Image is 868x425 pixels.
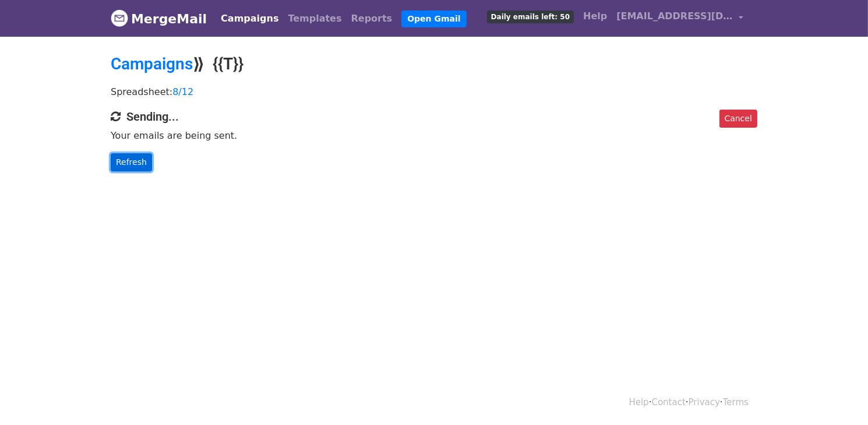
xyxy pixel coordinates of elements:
a: Privacy [689,397,720,408]
h2: ⟫ {{T}} [111,54,757,74]
a: Cancel [719,110,757,128]
h4: Sending... [111,110,757,124]
a: Reports [347,7,397,30]
span: [EMAIL_ADDRESS][DOMAIN_NAME] [616,9,733,23]
p: Spreadsheet: [111,86,757,98]
span: Daily emails left: 50 [487,10,574,23]
p: Your emails are being sent. [111,129,757,142]
a: [EMAIL_ADDRESS][DOMAIN_NAME] [612,5,748,32]
img: MergeMail logo [111,9,128,27]
a: Campaigns [111,54,193,73]
a: Campaigns [216,7,283,30]
a: Help [578,5,612,28]
a: MergeMail [111,6,207,31]
a: Help [629,397,649,408]
a: 8/12 [172,86,193,97]
iframe: Chat Widget [810,369,868,425]
a: Contact [652,397,686,408]
a: Daily emails left: 50 [482,5,578,28]
a: Open Gmail [401,10,466,27]
a: Terms [723,397,749,408]
a: Refresh [111,153,152,171]
a: Templates [283,7,346,30]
